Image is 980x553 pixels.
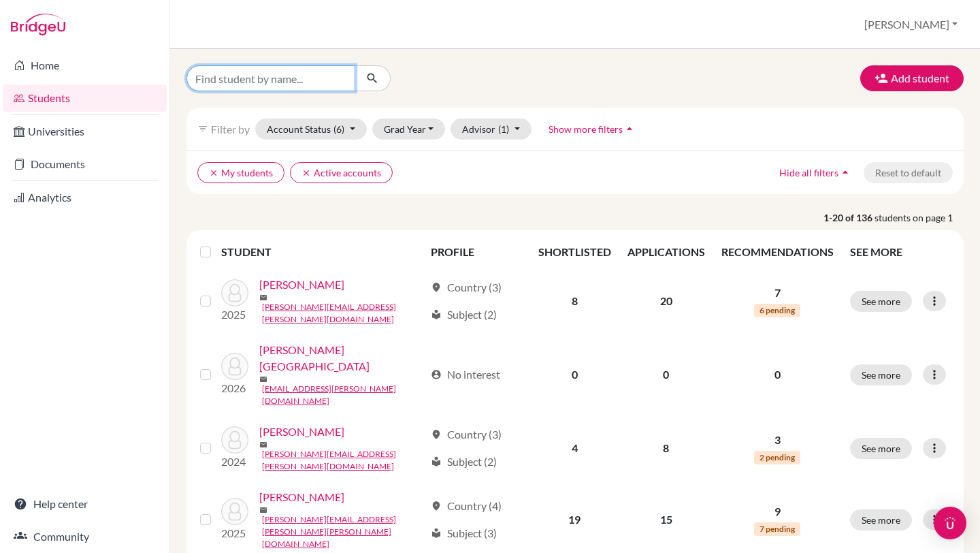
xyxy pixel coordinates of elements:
[431,282,442,293] span: location_on
[860,65,964,91] button: Add student
[262,301,425,326] a: [PERSON_NAME][EMAIL_ADDRESS][PERSON_NAME][DOMAIN_NAME]
[259,489,344,505] a: [PERSON_NAME]
[934,507,966,539] div: Open Intercom Messenger
[431,498,502,514] div: Country (4)
[754,451,800,464] span: 2 pending
[259,342,425,375] a: [PERSON_NAME][GEOGRAPHIC_DATA]
[423,236,529,268] th: PROFILE
[858,12,964,37] button: [PERSON_NAME]
[431,369,442,380] span: account_circle
[197,162,284,183] button: clearMy students
[3,151,167,178] a: Documents
[619,415,713,481] td: 8
[211,123,250,136] span: Filter by
[823,210,875,225] strong: 1-20 of 136
[186,65,355,91] input: Find student by name...
[301,168,311,178] i: clear
[431,429,442,440] span: location_on
[259,375,267,383] span: mail
[850,438,912,459] button: See more
[262,383,425,407] a: [EMAIL_ADDRESS][PERSON_NAME][DOMAIN_NAME]
[431,306,497,323] div: Subject (2)
[864,162,953,183] button: Reset to default
[221,454,248,470] p: 2024
[754,522,800,536] span: 7 pending
[431,309,442,320] span: local_library
[721,285,834,301] p: 7
[259,294,267,302] span: mail
[255,118,367,140] button: Account Status(6)
[842,236,958,268] th: SEE MORE
[779,167,838,178] span: Hide all filters
[754,304,800,317] span: 6 pending
[431,525,497,541] div: Subject (3)
[498,123,509,135] span: (1)
[619,268,713,334] td: 20
[221,279,248,306] img: Aguilar, Adrian
[530,415,619,481] td: 4
[333,123,344,135] span: (6)
[3,118,167,145] a: Universities
[530,268,619,334] td: 8
[530,236,619,268] th: SHORTLISTED
[221,306,248,323] p: 2025
[451,118,532,140] button: Advisor(1)
[850,291,912,312] button: See more
[850,509,912,531] button: See more
[619,236,713,268] th: APPLICATIONS
[623,122,636,136] i: arrow_drop_up
[431,501,442,511] span: location_on
[431,366,500,383] div: No interest
[537,118,648,140] button: Show more filtersarrow_drop_up
[875,210,964,225] span: students on page 1
[721,503,834,520] p: 9
[850,364,912,385] button: See more
[262,513,425,550] a: [PERSON_NAME][EMAIL_ADDRESS][PERSON_NAME][PERSON_NAME][DOMAIN_NAME]
[721,366,834,383] p: 0
[3,490,167,518] a: Help center
[259,424,344,440] a: [PERSON_NAME]
[431,456,442,467] span: local_library
[431,454,497,470] div: Subject (2)
[530,334,619,415] td: 0
[221,380,248,396] p: 2026
[372,118,446,140] button: Grad Year
[838,165,852,179] i: arrow_drop_up
[259,441,267,449] span: mail
[431,426,502,443] div: Country (3)
[721,432,834,448] p: 3
[3,84,167,112] a: Students
[431,279,502,296] div: Country (3)
[3,523,167,550] a: Community
[259,276,344,293] a: [PERSON_NAME]
[290,162,393,183] button: clearActive accounts
[197,123,208,134] i: filter_list
[221,498,248,525] img: Alonzo, José
[259,506,267,514] span: mail
[768,162,864,183] button: Hide all filtersarrow_drop_up
[431,528,442,539] span: local_library
[3,184,167,211] a: Analytics
[262,448,425,473] a: [PERSON_NAME][EMAIL_ADDRESS][PERSON_NAME][DOMAIN_NAME]
[3,52,167,79] a: Home
[221,236,423,268] th: STUDENT
[619,334,713,415] td: 0
[221,426,248,454] img: Aguirre, Vicky
[221,525,248,541] p: 2025
[209,168,218,178] i: clear
[11,14,65,35] img: Bridge-U
[221,353,248,380] img: Aguilar, Viena
[549,123,623,135] span: Show more filters
[713,236,842,268] th: RECOMMENDATIONS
